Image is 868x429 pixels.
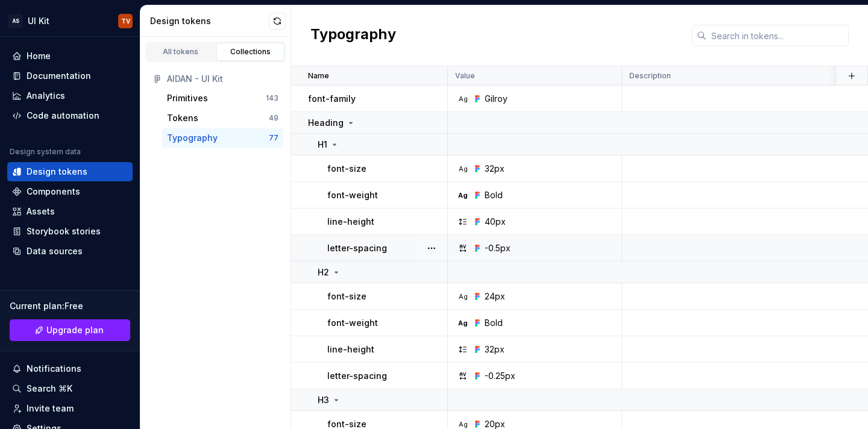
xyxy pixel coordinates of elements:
button: Primitives143 [162,89,283,108]
button: Search ⌘K [7,379,133,398]
input: Search in tokens... [706,25,849,46]
div: Design tokens [27,166,87,178]
h2: Typography [310,25,396,46]
div: Bold [485,189,503,201]
div: Design tokens [150,15,269,27]
div: Data sources [27,245,83,257]
p: font-size [327,290,366,302]
p: font-weight [327,317,378,329]
div: Storybook stories [27,225,101,237]
p: Description [629,71,671,81]
div: Ag [458,94,468,104]
div: UI Kit [28,15,49,27]
a: Code automation [7,106,133,125]
a: Data sources [7,242,133,261]
p: H3 [318,394,329,406]
div: Home [27,50,51,62]
p: font-weight [327,189,378,201]
div: Assets [27,205,55,218]
div: 143 [266,93,278,103]
div: Primitives [167,92,208,104]
div: Invite team [27,402,74,415]
div: All tokens [151,47,211,57]
p: line-height [327,343,374,355]
p: letter-spacing [327,242,387,254]
div: Components [27,186,80,198]
a: Storybook stories [7,222,133,241]
div: 24px [485,290,505,302]
div: Typography [167,132,218,144]
div: AS [8,14,23,28]
div: Ag [458,419,468,429]
p: Value [455,71,475,81]
button: Notifications [7,359,133,378]
div: Bold [485,317,503,329]
p: Name [308,71,329,81]
p: font-size [327,163,366,175]
div: 40px [485,216,506,228]
div: 32px [485,343,505,355]
div: TV [121,16,130,26]
a: Assets [7,202,133,221]
a: Components [7,182,133,201]
button: Typography77 [162,128,283,148]
a: Analytics [7,86,133,105]
button: ASUI KitTV [2,8,137,34]
div: Search ⌘K [27,383,72,395]
p: H2 [318,266,329,278]
a: Upgrade plan [10,319,130,341]
div: 77 [269,133,278,143]
a: Home [7,46,133,66]
div: 49 [269,113,278,123]
div: Ag [458,190,468,200]
div: -0.25px [485,370,515,382]
div: AIDAN - UI Kit [167,73,278,85]
a: Design tokens [7,162,133,181]
div: Tokens [167,112,198,124]
p: H1 [318,139,327,151]
div: Ag [458,164,468,174]
a: Documentation [7,66,133,86]
p: line-height [327,216,374,228]
div: Documentation [27,70,91,82]
p: Heading [308,117,344,129]
div: Current plan : Free [10,300,130,312]
div: Design system data [10,147,81,157]
div: Code automation [27,110,99,122]
div: Analytics [27,90,65,102]
p: font-family [308,93,356,105]
div: Ag [458,292,468,301]
div: Ag [458,318,468,328]
div: 32px [485,163,505,175]
span: Upgrade plan [46,324,104,336]
div: -0.5px [485,242,511,254]
div: Collections [221,47,281,57]
p: letter-spacing [327,370,387,382]
a: Invite team [7,399,133,418]
div: Gilroy [485,93,508,105]
button: Tokens49 [162,108,283,128]
div: Notifications [27,363,81,375]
